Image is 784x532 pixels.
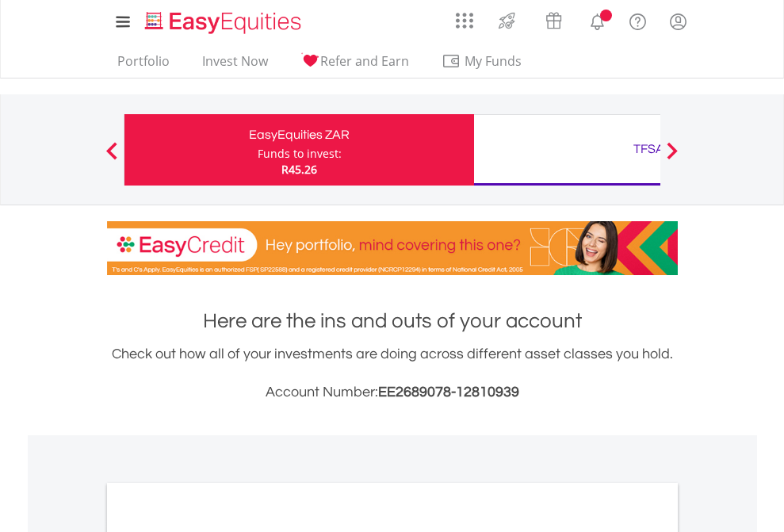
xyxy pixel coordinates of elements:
a: AppsGrid [446,4,484,29]
div: Check out how all of your investments are doing across different asset classes you hold. [107,343,678,404]
span: My Funds [442,51,545,71]
div: EasyEquities ZAR [134,124,465,146]
h3: Account Number: [107,381,678,404]
a: Home page [139,4,308,36]
img: EasyEquities_Logo.png [142,10,308,36]
a: Portfolio [111,53,176,78]
img: thrive-v2.svg [494,8,520,33]
a: My Profile [658,4,698,39]
a: Notifications [577,4,618,36]
a: Invest Now [196,53,274,78]
h1: Here are the ins and outs of your account [107,307,678,335]
a: Vouchers [530,4,577,33]
div: Funds to invest: [258,146,342,162]
button: Next [656,150,688,166]
img: grid-menu-icon.svg [456,12,473,29]
img: vouchers-v2.svg [541,8,567,33]
a: FAQ's and Support [618,4,658,36]
a: Refer and Earn [294,53,415,78]
span: R45.26 [281,162,317,177]
span: EE2689078-12810939 [378,385,519,400]
span: Refer and Earn [320,52,409,70]
img: EasyCredit Promotion Banner [107,221,678,275]
button: Previous [96,150,128,166]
